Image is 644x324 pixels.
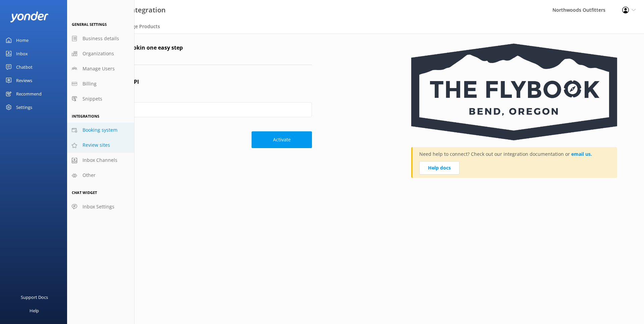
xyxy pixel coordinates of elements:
div: Help [30,304,39,317]
a: Business details [67,31,134,46]
a: Organizations [67,46,134,61]
label: API Key [77,93,312,101]
div: Support Docs [21,290,48,304]
span: Snippets [83,95,102,103]
div: Home [16,34,29,47]
div: Recommend [16,87,42,101]
img: yonder-white-logo.png [10,11,49,22]
img: flybook_logo.png [411,44,617,140]
a: Inbox Settings [67,199,134,214]
a: Manage Users [67,61,134,76]
span: General Settings [72,22,107,27]
span: Business details [83,35,119,42]
span: Other [83,172,96,179]
a: email us. [571,151,592,157]
div: Chatbot [16,60,33,74]
div: Inbox [16,47,28,60]
span: Billing [83,80,97,87]
span: Review sites [83,141,110,149]
span: Organizations [83,50,114,57]
h4: Connect to The Flybook in one easy step [77,44,312,52]
span: Chat Widget [72,190,97,195]
span: Manage Products [120,23,160,30]
span: Integrations [72,114,99,119]
a: Snippets [67,91,134,107]
span: Inbox Channels [83,156,117,164]
span: Inbox Settings [83,203,114,210]
a: Help docs [419,161,460,175]
span: Manage Users [83,65,115,72]
div: Settings [16,101,32,114]
a: Inbox Channels [67,153,134,168]
div: Reviews [16,74,32,87]
p: Need help to connect? Check out our integration documentation or [419,150,592,161]
a: Review sites [67,138,134,153]
button: Activate [252,131,312,148]
span: Booking system [83,126,117,134]
input: API Key [77,102,312,117]
a: Billing [67,76,134,91]
a: Booking system [67,123,134,138]
a: Other [67,168,134,183]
